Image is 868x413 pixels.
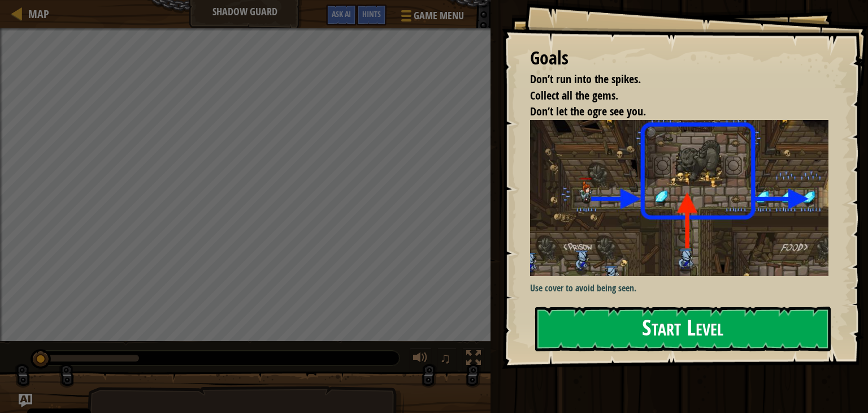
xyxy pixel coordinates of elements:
span: Ask AI [332,8,351,19]
button: Ask AI [19,394,32,407]
img: Shadow guard [530,120,837,276]
span: Hints [362,8,381,19]
button: Ask AI [326,5,357,25]
button: Toggle fullscreen [462,348,485,371]
p: Use cover to avoid being seen. [530,282,837,295]
span: Game Menu [414,8,464,23]
button: ♫ [437,348,457,371]
li: Collect all the gems. [516,88,826,104]
button: Adjust volume [409,348,432,371]
a: Map [23,6,49,21]
li: Don’t run into the spikes. [516,71,826,88]
span: Don’t run into the spikes. [530,71,641,87]
button: Start Level [535,307,831,351]
span: Collect all the gems. [530,88,618,103]
span: ♫ [440,350,451,367]
li: Don’t let the ogre see you. [516,104,826,120]
span: Map [28,6,49,21]
button: Game Menu [392,5,471,31]
div: Goals [530,45,828,71]
span: Don’t let the ogre see you. [530,104,646,119]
